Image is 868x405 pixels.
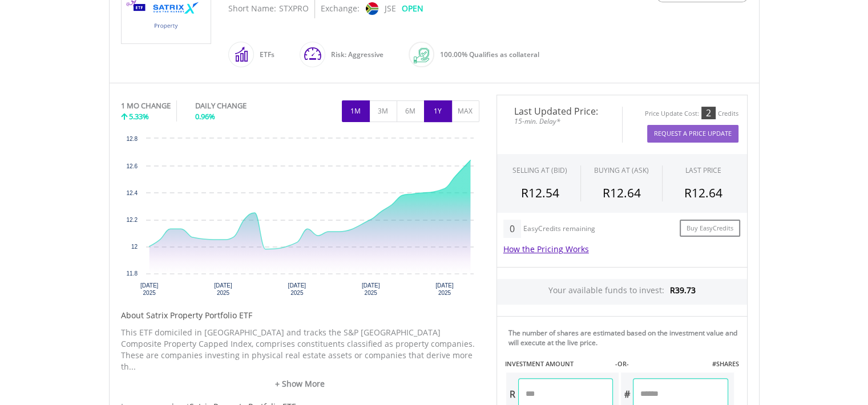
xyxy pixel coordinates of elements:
[712,359,738,368] label: #SHARES
[121,378,479,390] a: + Show More
[521,185,559,201] span: R12.54
[365,2,378,15] img: jse.png
[121,327,479,372] p: This ETF domiciled in [GEOGRAPHIC_DATA] and tracks the S&P [GEOGRAPHIC_DATA] Composite Property C...
[497,279,747,305] div: Your available funds to invest:
[121,133,479,304] div: Chart. Highcharts interactive chart.
[523,225,595,234] div: EasyCredits remaining
[684,185,722,201] span: R12.64
[126,190,138,196] text: 12.4
[506,116,613,127] span: 15-min. Delay*
[121,310,479,321] h5: About Satrix Property Portfolio ETF
[506,107,613,116] span: Last Updated Price:
[342,100,370,122] button: 1M
[140,282,158,296] text: [DATE] 2025
[121,100,171,111] div: 1 MO CHANGE
[288,282,306,296] text: [DATE] 2025
[440,50,539,59] span: 100.00% Qualifies as collateral
[508,328,742,347] div: The number of shares are estimated based on the investment value and will execute at the live price.
[503,220,521,238] div: 0
[361,282,380,296] text: [DATE] 2025
[685,165,721,175] div: LAST PRICE
[369,100,397,122] button: 3M
[195,100,285,111] div: DAILY CHANGE
[670,285,696,295] span: R39.73
[414,48,429,63] img: collateral-qualifying-green.svg
[451,100,479,122] button: MAX
[254,41,274,68] div: ETFs
[126,163,138,169] text: 12.6
[397,100,425,122] button: 6M
[126,136,138,142] text: 12.8
[126,217,138,223] text: 12.2
[512,165,567,175] div: SELLING AT (BID)
[214,282,232,296] text: [DATE] 2025
[647,125,738,143] button: Request A Price Update
[645,110,699,118] div: Price Update Cost:
[594,165,649,175] span: BUYING AT (ASK)
[131,244,138,250] text: 12
[195,111,215,121] span: 0.96%
[126,270,138,277] text: 11.8
[435,282,454,296] text: [DATE] 2025
[718,110,738,118] div: Credits
[602,185,640,201] span: R12.64
[325,41,383,68] div: Risk: Aggressive
[505,359,574,368] label: INVESTMENT AMOUNT
[680,220,740,237] a: Buy EasyCredits
[129,111,149,121] span: 5.33%
[615,359,628,368] label: -OR-
[424,100,452,122] button: 1Y
[503,244,589,254] a: How the Pricing Works
[121,133,479,304] svg: Interactive chart
[701,107,716,119] div: 2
